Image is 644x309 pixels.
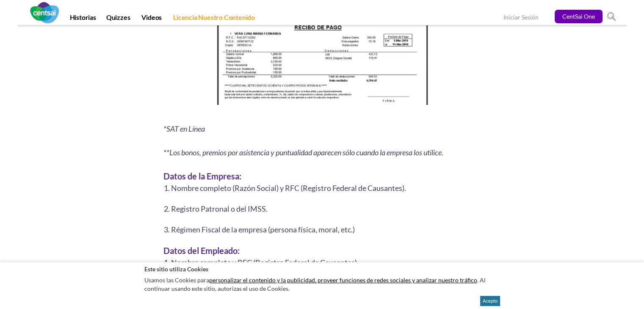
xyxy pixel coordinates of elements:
[480,296,500,306] button: Acepto
[163,148,443,157] i: **Los bonos, premios por asistencia y puntualidad aparecen sólo cuando la empresa los utilice.
[171,224,481,235] li: Régimen Fiscal de la empresa (persona física, moral, etc.)
[65,13,101,25] a: Historias
[136,13,167,25] a: Videos
[101,13,135,25] a: Quizzes
[503,14,539,22] a: Iniciar Sesión
[144,274,500,295] p: Usamos las Cookies para . Al continuar usando este sitio, autorizas el uso de Cookies.
[171,203,481,214] li: Registro Patronal o del IMSS.
[171,257,481,268] li: Nombre completo y RFC (Registro Federal de Causantes).
[30,2,59,23] img: CentSai
[163,244,481,257] h3: Datos del Empleado:
[555,10,603,23] a: CentSai One
[144,265,500,273] h2: Este sitio utiliza Cookies
[163,170,481,182] h3: Datos de la Empresa:
[171,182,481,193] li: Nombre completo (Razón Social) y RFC (Registro Federal de Causantes).
[163,124,205,134] i: *SAT en Línea
[168,13,260,25] a: Licencia Nuestro Contenido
